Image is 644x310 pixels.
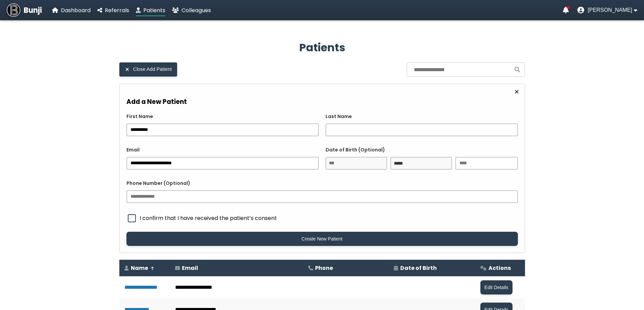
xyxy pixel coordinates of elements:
[119,62,177,77] button: Close Add Patient
[326,113,518,120] label: Last Name
[303,260,389,276] th: Phone
[588,7,632,13] span: [PERSON_NAME]
[7,3,20,17] img: Bunji Dental Referral Management
[52,6,91,15] a: Dashboard
[475,260,525,276] th: Actions
[126,180,518,187] label: Phone Number (Optional)
[126,113,319,120] label: First Name
[61,6,91,14] span: Dashboard
[24,5,42,16] span: Bunji
[140,214,518,222] span: I confirm that I have received the patient’s consent
[126,97,518,107] h3: Add a New Patient
[170,260,303,276] th: Email
[563,7,569,13] a: Notifications
[326,146,518,153] label: Date of Birth (Optional)
[172,6,211,15] a: Colleagues
[480,280,512,294] button: Edit
[105,6,129,14] span: Referrals
[389,260,475,276] th: Date of Birth
[126,146,319,153] label: Email
[136,6,165,15] a: Patients
[133,66,172,72] span: Close Add Patient
[97,6,129,15] a: Referrals
[577,7,637,13] button: User menu
[512,87,521,96] button: Close
[119,260,170,276] th: Name
[7,3,42,17] a: Bunji
[126,232,518,246] button: Create New Patient
[119,39,525,56] h2: Patients
[182,6,211,14] span: Colleagues
[143,6,165,14] span: Patients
